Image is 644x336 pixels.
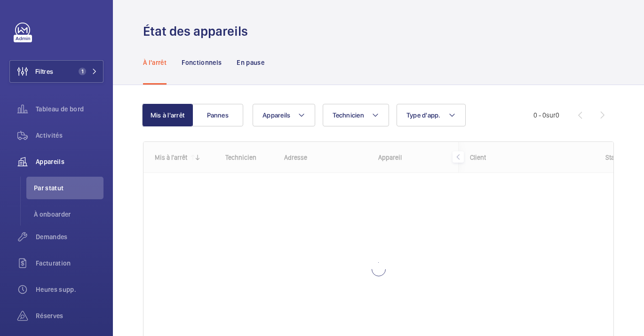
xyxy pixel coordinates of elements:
[36,131,103,140] span: Activités
[546,111,556,119] span: sur
[142,104,193,126] button: Mis à l'arrêt
[143,58,167,67] p: À l'arrêt
[36,258,103,268] span: Facturation
[36,232,103,242] span: Demandes
[34,183,103,193] span: Par statut
[406,111,441,119] span: Type d'app.
[333,111,364,119] span: Technicien
[36,157,103,166] span: Appareils
[36,311,103,320] span: Réserves
[533,112,559,118] span: 0 - 0 0
[36,285,103,294] span: Heures supp.
[9,60,103,83] button: Filtres1
[323,104,389,126] button: Technicien
[182,58,222,67] p: Fonctionnels
[237,58,264,67] p: En pause
[35,67,53,76] span: Filtres
[253,104,315,126] button: Appareils
[34,210,103,219] span: À onboarder
[262,111,290,119] span: Appareils
[192,104,243,126] button: Pannes
[79,68,86,75] span: 1
[143,23,254,40] h1: État des appareils
[397,104,466,126] button: Type d'app.
[36,104,103,114] span: Tableau de bord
